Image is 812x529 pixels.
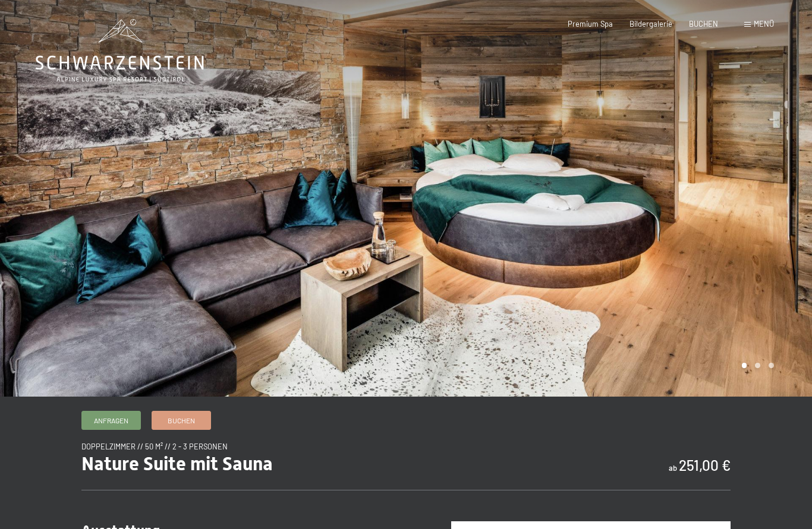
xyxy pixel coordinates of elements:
[81,452,273,475] span: Nature Suite mit Sauna
[754,19,774,28] span: Menü
[689,19,718,28] a: BUCHEN
[82,411,140,429] a: Anfragen
[168,416,195,426] span: Buchen
[152,411,210,429] a: Buchen
[630,19,672,28] a: Bildergalerie
[81,442,228,451] span: Doppelzimmer // 50 m² // 2 - 3 Personen
[568,19,613,28] a: Premium Spa
[669,463,677,473] span: ab
[679,457,731,474] b: 251,00 €
[94,416,128,426] span: Anfragen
